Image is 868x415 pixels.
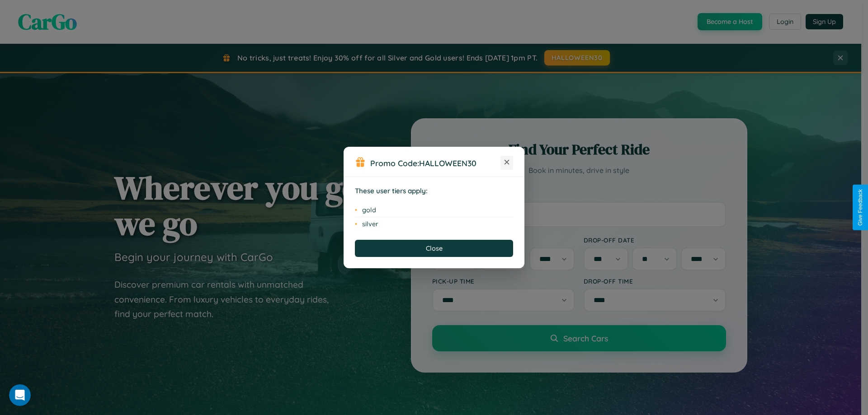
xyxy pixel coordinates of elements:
[355,187,428,195] strong: These user tiers apply:
[857,189,863,226] div: Give Feedback
[355,203,513,217] li: gold
[355,217,513,231] li: silver
[9,384,31,406] iframe: Intercom live chat
[370,158,500,168] h3: Promo Code:
[419,158,476,168] b: HALLOWEEN30
[355,240,513,257] button: Close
